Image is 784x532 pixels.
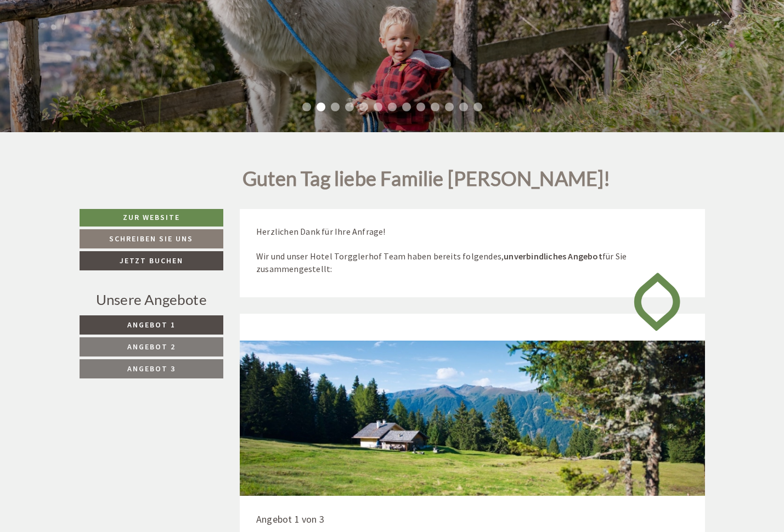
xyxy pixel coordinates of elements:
div: Unsere Angebote [80,290,224,310]
span: Angebot 1 von 3 [256,513,324,525]
a: Zur Website [80,209,224,227]
img: image [625,263,689,341]
a: Schreiben Sie uns [80,229,224,248]
img: wander-wellness-woche-in-suedtirol-De6-cwm-5915p.jpg [240,341,705,496]
div: [GEOGRAPHIC_DATA] [17,32,174,41]
span: Angebot 3 [127,364,176,373]
button: Senden [366,289,432,308]
small: 12:54 [17,54,174,61]
a: Jetzt buchen [80,251,224,270]
h1: Guten Tag liebe Familie [PERSON_NAME]! [242,168,611,195]
p: Herzlichen Dank für Ihre Anfrage! Wir und unser Hotel Torgglerhof Team haben bereits folgendes, f... [256,225,689,275]
div: Guten Tag, wie können wir Ihnen helfen? [9,30,179,64]
span: Angebot 2 [127,342,176,352]
div: [DATE] [196,9,236,27]
span: Angebot 1 [127,320,176,330]
strong: unverbindliches Angebot [504,251,602,262]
